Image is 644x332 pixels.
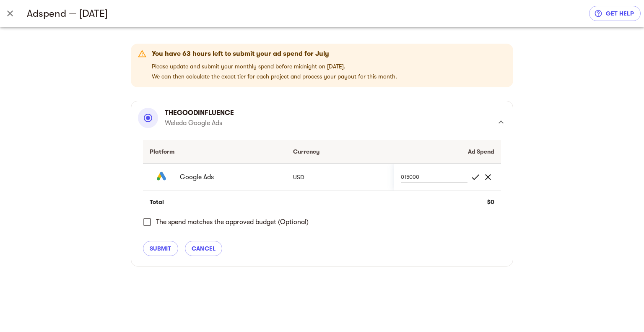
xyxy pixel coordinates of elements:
div: Platform [150,146,280,157]
a: get help [589,6,641,21]
p: Weleda Google Ads [165,118,234,128]
p: thegoodinfluence [165,108,234,118]
div: Ad Spend [400,146,494,157]
td: USD [286,163,394,191]
button: Cancel [482,171,494,183]
div: You have 63 hours left to submit your ad spend for July [152,49,397,59]
div: thegoodinfluenceWeleda Google Ads [138,108,506,136]
span: submit [150,243,171,254]
td: Total [143,191,286,213]
td: $0 [394,191,501,213]
button: Save [469,171,482,183]
span: check [470,172,480,182]
span: cancel [192,243,216,254]
span: clear [483,172,493,182]
span: The spend matches the approved budget (Optional) [156,217,309,227]
h5: Adspend — [DATE] [27,7,589,20]
input: Ad Spend [401,171,467,183]
div: Currency [293,146,387,157]
span: Google Ads [180,172,273,182]
iframe: Chat Widget [602,292,644,332]
span: get help [596,8,634,18]
button: cancel [185,241,223,256]
div: Please update and submit your monthly spend before midnight on [DATE]. We can then calculate the ... [152,46,397,85]
button: submit [143,241,178,256]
